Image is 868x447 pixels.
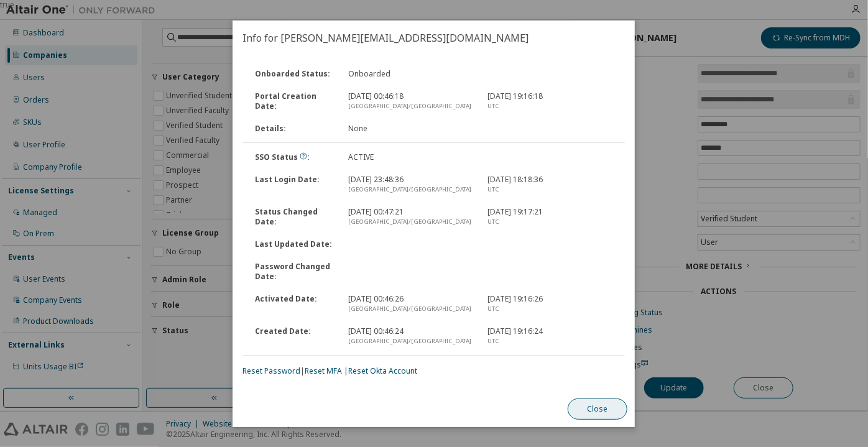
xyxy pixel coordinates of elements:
a: Reset Password [242,366,300,376]
div: Onboarded Status : [247,69,341,79]
div: [DATE] 19:16:26 [481,294,621,314]
div: Status Changed Date : [247,207,341,227]
div: [DATE] 00:46:24 [341,326,481,346]
div: Password Changed Date : [247,262,341,282]
div: SSO Status : [247,152,341,162]
div: [DATE] 19:16:18 [481,91,621,111]
h2: Info for [PERSON_NAME][EMAIL_ADDRESS][DOMAIN_NAME] [233,21,635,55]
button: Close [568,399,628,420]
div: | | [242,366,625,376]
div: [GEOGRAPHIC_DATA]/[GEOGRAPHIC_DATA] [348,185,473,195]
div: [GEOGRAPHIC_DATA]/[GEOGRAPHIC_DATA] [348,336,473,346]
div: [DATE] 00:46:18 [341,91,481,111]
a: Reset MFA [305,366,342,376]
div: Last Updated Date : [247,239,341,249]
div: [GEOGRAPHIC_DATA]/[GEOGRAPHIC_DATA] [348,304,473,314]
div: [GEOGRAPHIC_DATA]/[GEOGRAPHIC_DATA] [348,217,473,227]
div: Created Date : [247,326,341,346]
div: UTC [488,185,613,195]
div: Portal Creation Date : [247,91,341,111]
div: None [341,124,481,134]
div: [GEOGRAPHIC_DATA]/[GEOGRAPHIC_DATA] [348,101,473,111]
div: UTC [488,101,613,111]
div: UTC [488,304,613,314]
a: Reset Okta Account [348,366,417,376]
div: Last Login Date : [247,175,341,195]
div: [DATE] 00:47:21 [341,207,481,227]
div: Details : [247,124,341,134]
div: [DATE] 00:46:26 [341,294,481,314]
div: [DATE] 19:16:24 [481,326,621,346]
div: [DATE] 19:17:21 [481,207,621,227]
div: ACTIVE [341,152,481,162]
div: [DATE] 23:48:36 [341,175,481,195]
div: [DATE] 18:18:36 [481,175,621,195]
div: UTC [488,217,613,227]
div: Onboarded [341,69,481,79]
div: Activated Date : [247,294,341,314]
div: UTC [488,336,613,346]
